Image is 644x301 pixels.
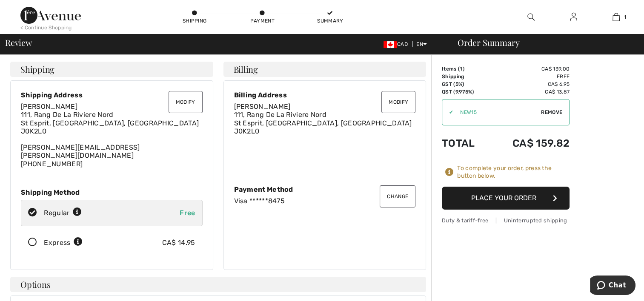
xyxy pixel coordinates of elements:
[180,209,195,217] span: Free
[442,80,489,88] td: GST (5%)
[457,165,570,180] div: To complete your order, press the button below.
[384,41,397,48] img: Canadian Dollar
[416,41,427,47] span: EN
[234,91,416,99] div: Billing Address
[234,111,412,135] span: 111, Rang De La Riviere Nord St Esprit, [GEOGRAPHIC_DATA], [GEOGRAPHIC_DATA] J0K2L0
[44,208,82,218] div: Regular
[182,17,207,25] div: Shipping
[234,185,416,193] div: Payment Method
[10,277,426,292] h4: Options
[442,216,570,224] div: Duty & tariff-free | Uninterrupted shipping
[460,66,462,72] span: 1
[234,65,258,74] span: Billing
[21,102,77,111] span: [PERSON_NAME]
[570,12,577,22] img: My Info
[624,13,626,21] span: 1
[317,17,343,25] div: Summary
[169,91,203,113] button: Modify
[20,65,54,74] span: Shipping
[442,129,489,158] td: Total
[489,65,570,73] td: CA$ 139.00
[162,238,195,248] div: CA$ 14.95
[442,187,570,210] button: Place Your Order
[442,73,489,80] td: Shipping
[541,108,562,116] span: Remove
[595,12,637,22] a: 1
[384,41,411,47] span: CAD
[21,111,199,135] span: 111, Rang De La Riviere Nord St Esprit, [GEOGRAPHIC_DATA], [GEOGRAPHIC_DATA] J0K2L0
[381,91,415,113] button: Modify
[527,12,535,22] img: search the website
[489,129,570,158] td: CA$ 159.82
[20,24,72,31] div: < Continue Shopping
[489,88,570,96] td: CA$ 13.87
[447,38,639,47] div: Order Summary
[590,275,635,297] iframe: Opens a widget where you can chat to one of our agents
[21,188,203,196] div: Shipping Method
[5,38,32,47] span: Review
[380,185,415,207] button: Change
[249,17,275,25] div: Payment
[20,7,81,24] img: 1ère Avenue
[442,88,489,96] td: QST (9.975%)
[442,108,453,116] div: ✔
[21,102,203,168] div: [PERSON_NAME][EMAIL_ADDRESS][PERSON_NAME][DOMAIN_NAME] [PHONE_NUMBER]
[453,99,541,125] input: Promo code
[563,12,584,23] a: Sign In
[613,12,620,22] img: My Bag
[489,80,570,88] td: CA$ 6.95
[44,238,83,248] div: Express
[489,73,570,80] td: Free
[21,91,203,99] div: Shipping Address
[442,65,489,73] td: Items ( )
[234,102,291,111] span: [PERSON_NAME]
